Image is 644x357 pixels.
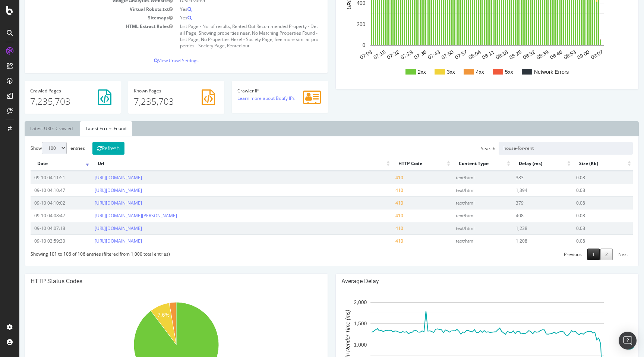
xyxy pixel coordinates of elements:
[433,171,493,184] td: text/html
[568,249,580,260] a: 1
[11,278,303,285] h4: HTTP Status Codes
[493,171,553,184] td: 383
[157,5,303,13] td: Yes
[11,57,303,64] p: View Crawl Settings
[11,13,157,22] td: Sitemaps
[322,278,613,285] h4: Average Delay
[75,212,158,219] a: [URL][DOMAIN_NAME][PERSON_NAME]
[553,234,613,247] td: 0.08
[5,121,59,136] a: Latest URLs Crawled
[75,200,123,206] a: [URL][DOMAIN_NAME]
[489,49,503,60] text: 08:25
[11,184,72,196] td: 09-10 04:10:47
[138,312,150,318] text: 7.6%
[461,142,613,155] label: Search:
[376,212,384,219] span: 410
[372,157,433,171] th: HTTP Code: activate to sort column ascending
[553,157,613,171] th: Size (Kb): activate to sort column ascending
[157,22,303,50] td: List Page - No. of results, Rented Out Recommended Property - Detail Page, Showing properties nea...
[11,5,157,13] td: Virtual Robots.txt
[114,95,199,108] p: 7,235,703
[448,49,463,60] text: 08:04
[61,121,113,136] a: Latest Errors Found
[486,69,494,75] text: 5xx
[11,142,66,154] label: Show entries
[75,225,123,231] a: [URL][DOMAIN_NAME]
[334,299,347,305] text: 2,000
[11,171,72,184] td: 09-10 04:11:51
[376,200,384,206] span: 410
[380,49,395,60] text: 07:29
[75,187,123,193] a: [URL][DOMAIN_NAME]
[398,69,407,75] text: 2xx
[570,49,585,60] text: 09:07
[376,174,384,181] span: 410
[114,88,199,93] h4: Pages Known
[11,196,72,209] td: 09-10 04:10:02
[343,42,346,48] text: 0
[433,222,493,234] td: text/html
[553,184,613,196] td: 0.08
[619,332,637,350] div: Open Intercom Messenger
[433,234,493,247] td: text/html
[543,49,558,60] text: 08:53
[376,187,384,193] span: 410
[479,142,613,155] input: Search:
[557,49,571,60] text: 09:00
[493,222,553,234] td: 1,238
[462,49,476,60] text: 08:11
[11,247,151,257] div: Showing 101 to 106 of 106 entries (filtered from 1,000 total entries)
[435,49,449,60] text: 07:57
[540,249,567,260] a: Previous
[594,249,613,260] a: Next
[11,209,72,222] td: 09-10 04:08:47
[433,157,493,171] th: Content Type: activate to sort column ascending
[433,184,493,196] td: text/html
[75,238,123,244] a: [URL][DOMAIN_NAME]
[11,234,72,247] td: 09-10 03:59:30
[334,342,347,348] text: 1,000
[475,49,490,60] text: 08:18
[22,142,47,154] select: Showentries
[334,320,347,326] text: 1,500
[376,225,384,231] span: 410
[367,49,381,60] text: 07:22
[553,196,613,209] td: 0.08
[11,95,96,108] p: 7,235,703
[493,196,553,209] td: 379
[353,49,367,60] text: 07:15
[493,234,553,247] td: 1,208
[11,157,72,171] th: Date: activate to sort column ascending
[407,49,422,60] text: 07:43
[516,49,531,60] text: 08:39
[11,222,72,234] td: 09-10 04:07:18
[433,196,493,209] td: text/html
[157,13,303,22] td: Yes
[340,49,354,60] text: 07:08
[457,69,465,75] text: 4xx
[553,209,613,222] td: 0.08
[493,184,553,196] td: 1,394
[530,49,544,60] text: 08:46
[553,222,613,234] td: 0.08
[502,49,517,60] text: 08:32
[553,171,613,184] td: 0.08
[218,95,275,101] a: Learn more about Botify IPs
[515,69,549,75] text: Network Errors
[218,88,303,93] h4: Crawler IP
[493,157,553,171] th: Delay (ms): activate to sort column ascending
[11,88,96,93] h4: Pages Crawled
[11,22,157,50] td: HTML Extract Rules
[427,69,436,75] text: 3xx
[72,157,372,171] th: Url: activate to sort column ascending
[376,238,384,244] span: 410
[421,49,435,60] text: 07:50
[433,209,493,222] td: text/html
[337,21,346,27] text: 200
[75,174,123,181] a: [URL][DOMAIN_NAME]
[394,49,408,60] text: 07:36
[493,209,553,222] td: 408
[581,249,593,260] a: 2
[73,142,105,155] button: Refresh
